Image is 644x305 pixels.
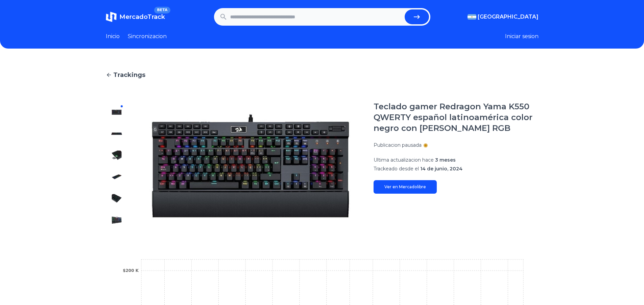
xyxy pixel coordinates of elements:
img: Teclado gamer Redragon Yama K550 QWERTY español latinoamérica color negro con luz RGB [111,150,122,161]
span: Trackings [113,70,145,80]
h1: Teclado gamer Redragon Yama K550 QWERTY español latinoamérica color negro con [PERSON_NAME] RGB [374,101,539,134]
span: MercadoTrack [119,13,165,21]
span: BETA [154,7,170,13]
p: Publicacion pausada [374,142,422,148]
img: Teclado gamer Redragon Yama K550 QWERTY español latinoamérica color negro con luz RGB [111,193,122,204]
button: Iniciar sesion [505,32,539,40]
img: Teclado gamer Redragon Yama K550 QWERTY español latinoamérica color negro con luz RGB [111,128,122,139]
tspan: $200 K [123,268,139,273]
img: Teclado gamer Redragon Yama K550 QWERTY español latinoamérica color negro con luz RGB [111,215,122,225]
a: Ver en Mercadolibre [374,180,437,194]
a: Sincronizacion [128,32,167,40]
img: Argentina [468,14,476,20]
span: 14 de junio, 2024 [420,166,462,172]
img: Teclado gamer Redragon Yama K550 QWERTY español latinoamérica color negro con luz RGB [141,101,360,231]
a: Inicio [106,32,120,40]
button: [GEOGRAPHIC_DATA] [468,13,539,21]
span: Ultima actualizacion hace [374,157,434,163]
a: MercadoTrackBETA [106,11,165,22]
img: Teclado gamer Redragon Yama K550 QWERTY español latinoamérica color negro con luz RGB [111,107,122,117]
span: 3 meses [435,157,456,163]
img: Teclado gamer Redragon Yama K550 QWERTY español latinoamérica color negro con luz RGB [111,171,122,182]
span: [GEOGRAPHIC_DATA] [478,13,539,21]
a: Trackings [106,70,539,80]
span: Trackeado desde el [374,166,419,172]
img: MercadoTrack [106,11,117,22]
